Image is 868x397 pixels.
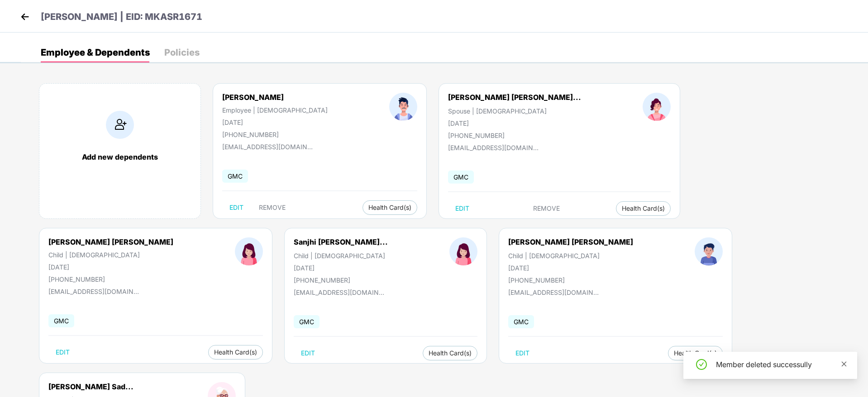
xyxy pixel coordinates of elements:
[208,345,263,359] button: Health Card(s)
[674,351,717,355] span: Health Card(s)
[294,252,388,260] div: Child | [DEMOGRAPHIC_DATA]
[716,359,846,370] div: Member deleted successully
[508,276,633,284] div: [PHONE_NUMBER]
[695,237,723,265] img: profileImage
[668,346,723,360] button: Health Card(s)
[56,349,70,356] span: EDIT
[526,201,567,216] button: REMOVE
[448,170,474,184] span: GMC
[841,361,847,367] span: close
[48,263,173,271] div: [DATE]
[48,382,134,391] div: [PERSON_NAME] Sad...
[222,131,328,138] div: [PHONE_NUMBER]
[423,346,477,360] button: Health Card(s)
[164,48,200,57] div: Policies
[229,204,243,211] span: EDIT
[41,10,202,24] p: [PERSON_NAME] | EID: MKASR1671
[508,252,633,260] div: Child | [DEMOGRAPHIC_DATA]
[222,93,328,102] div: [PERSON_NAME]
[222,170,248,183] span: GMC
[48,237,173,246] div: [PERSON_NAME] [PERSON_NAME]
[508,346,537,360] button: EDIT
[301,350,315,357] span: EDIT
[214,350,257,354] span: Health Card(s)
[222,118,328,126] div: [DATE]
[259,204,286,211] span: REMOVE
[643,93,671,121] img: profileImage
[41,48,150,57] div: Employee & Dependents
[508,237,633,246] div: [PERSON_NAME] [PERSON_NAME]
[449,237,477,265] img: profileImage
[294,346,322,360] button: EDIT
[515,350,529,357] span: EDIT
[455,205,469,212] span: EDIT
[362,200,417,215] button: Health Card(s)
[294,288,384,296] div: [EMAIL_ADDRESS][DOMAIN_NAME]
[235,237,263,265] img: profileImage
[389,93,417,121] img: profileImage
[222,143,313,151] div: [EMAIL_ADDRESS][DOMAIN_NAME]
[222,200,251,215] button: EDIT
[448,107,581,115] div: Spouse | [DEMOGRAPHIC_DATA]
[622,206,665,211] span: Health Card(s)
[48,275,173,283] div: [PHONE_NUMBER]
[533,205,560,212] span: REMOVE
[294,276,388,284] div: [PHONE_NUMBER]
[222,106,328,114] div: Employee | [DEMOGRAPHIC_DATA]
[448,119,581,127] div: [DATE]
[48,288,139,295] div: [EMAIL_ADDRESS][DOMAIN_NAME]
[106,111,134,139] img: addIcon
[508,288,599,296] div: [EMAIL_ADDRESS][DOMAIN_NAME]
[48,314,74,327] span: GMC
[696,359,707,370] span: check-circle
[18,10,32,24] img: back
[448,144,539,151] div: [EMAIL_ADDRESS][DOMAIN_NAME]
[508,264,633,272] div: [DATE]
[448,132,581,139] div: [PHONE_NUMBER]
[448,93,581,102] div: [PERSON_NAME] [PERSON_NAME]...
[48,152,191,161] div: Add new dependents
[508,315,534,328] span: GMC
[294,264,388,272] div: [DATE]
[616,201,671,216] button: Health Card(s)
[448,201,477,216] button: EDIT
[429,351,472,355] span: Health Card(s)
[294,315,320,328] span: GMC
[294,237,388,246] div: Sanjhi [PERSON_NAME]...
[252,200,293,215] button: REMOVE
[368,205,411,210] span: Health Card(s)
[48,345,77,359] button: EDIT
[48,251,173,259] div: Child | [DEMOGRAPHIC_DATA]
